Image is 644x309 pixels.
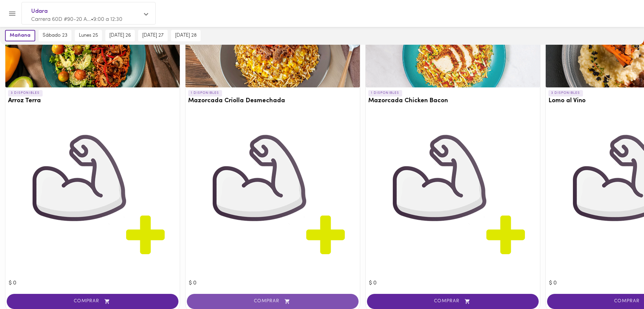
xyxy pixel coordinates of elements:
button: [DATE] 26 [105,30,135,41]
button: COMPRAR [7,294,178,309]
p: 3 DISPONIBLES [548,90,583,96]
span: [DATE] 28 [175,33,197,39]
span: COMPRAR [375,299,530,304]
span: mañana [10,33,31,39]
button: [DATE] 28 [171,30,201,41]
button: COMPRAR [367,294,539,309]
span: [DATE] 26 [109,33,131,39]
button: [DATE] 27 [138,30,168,41]
h3: Arroz Terra [8,98,177,105]
p: 3 DISPONIBLES [8,90,43,96]
button: COMPRAR [187,294,359,309]
div: $ 0 [369,111,537,287]
h3: Mazorcada Chicken Bacon [368,98,537,105]
img: 3c9730_d571e2bb10fd466bb8d4b1f1dc8ae5fc~mv2.png [369,111,537,279]
span: COMPRAR [15,299,170,304]
div: $ 0 [189,111,357,287]
span: [DATE] 27 [142,33,164,39]
button: lunes 25 [75,30,102,41]
button: Menu [4,5,20,22]
span: COMPRAR [195,299,350,304]
span: sábado 23 [43,33,67,39]
div: Mazorcada Criolla Desmechada [185,24,360,87]
span: Carrera 60D #90-20 A... • 9:00 a 12:30 [31,17,122,22]
img: 3c9730_d571e2bb10fd466bb8d4b1f1dc8ae5fc~mv2.png [189,111,357,279]
button: sábado 23 [39,30,71,41]
div: $ 0 [9,111,176,287]
div: Arroz Terra [5,24,180,87]
iframe: Messagebird Livechat Widget [605,270,637,302]
span: lunes 25 [79,33,98,39]
button: mañana [5,30,35,41]
h3: Mazorcada Criolla Desmechada [188,98,357,105]
img: 3c9730_d571e2bb10fd466bb8d4b1f1dc8ae5fc~mv2.png [9,111,176,279]
span: Udara [31,7,139,16]
p: 1 DISPONIBLES [368,90,402,96]
p: 1 DISPONIBLES [188,90,222,96]
div: Mazorcada Chicken Bacon [366,24,540,87]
